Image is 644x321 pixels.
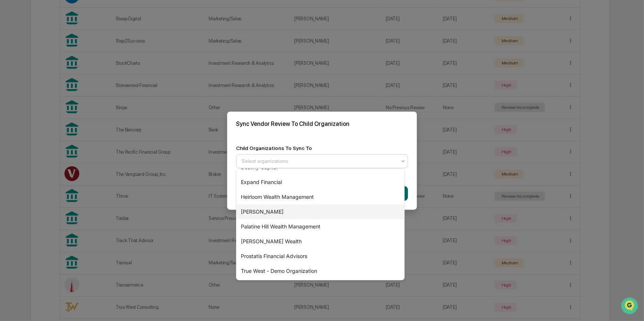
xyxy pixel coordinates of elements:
[7,94,13,100] div: 🖐️
[126,59,135,68] button: Start new chat
[54,94,60,100] div: 🗄️
[7,16,135,27] p: How can we help?
[15,107,47,115] span: Data Lookup
[74,126,90,131] span: Pylon
[236,145,312,151] div: Child Organizations To Sync To
[236,190,404,204] div: Heirloom Wealth Management
[236,264,404,278] div: True West - Demo Organization
[236,249,404,264] div: Prostatis Financial Advisors
[236,120,408,127] h2: Sync Vendor Review To Child Organization
[25,57,122,64] div: Start new chat
[236,204,404,219] div: [PERSON_NAME]
[7,57,21,70] img: 1746055101610-c473b297-6a78-478c-a979-82029cc54cd1
[51,90,95,104] a: 🗄️Attestations
[52,125,90,131] a: Powered byPylon
[236,175,404,190] div: Expand Financial
[15,93,48,101] span: Preclearance
[4,90,51,104] a: 🖐️Preclearance
[4,104,50,118] a: 🔎Data Lookup
[236,234,404,249] div: [PERSON_NAME] Wealth
[7,108,13,114] div: 🔎
[25,64,94,70] div: We're available if you need us!
[61,93,92,101] span: Attestations
[236,219,404,234] div: Palatine Hill Wealth Management
[620,297,640,317] iframe: Open customer support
